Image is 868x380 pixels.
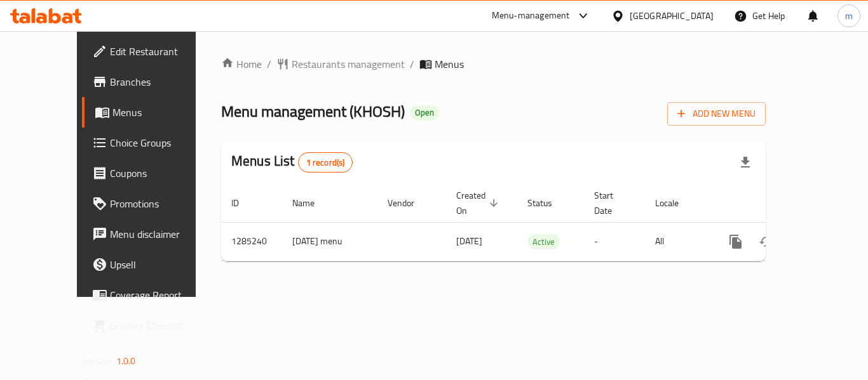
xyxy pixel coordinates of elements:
[82,128,222,158] a: Choice Groups
[751,226,782,257] button: Change Status
[82,280,222,310] a: Coverage Report
[410,56,414,72] li: /
[110,226,212,242] span: Menu disclaimer
[677,106,756,122] span: Add New Menu
[630,9,714,23] div: [GEOGRAPHIC_DATA]
[110,166,212,181] span: Coupons
[435,56,464,72] span: Menus
[110,44,212,59] span: Edit Restaurant
[388,195,431,211] span: Vendor
[298,152,353,173] div: Total records count
[655,195,695,211] span: Locale
[82,97,222,128] a: Menus
[231,152,353,173] h2: Menus List
[112,105,212,120] span: Menus
[594,188,630,218] span: Start Date
[82,188,222,219] a: Promotions
[292,195,331,211] span: Name
[221,222,282,261] td: 1285240
[221,56,262,72] a: Home
[110,135,212,150] span: Choice Groups
[292,56,405,72] span: Restaurants management
[110,196,212,211] span: Promotions
[82,249,222,280] a: Upsell
[110,287,212,303] span: Coverage Report
[82,36,222,67] a: Edit Restaurant
[282,222,377,261] td: [DATE] menu
[83,353,114,369] span: Version:
[82,158,222,188] a: Coupons
[584,222,645,261] td: -
[721,226,751,257] button: more
[82,67,222,97] a: Branches
[410,105,439,121] div: Open
[82,219,222,249] a: Menu disclaimer
[410,107,439,118] span: Open
[527,234,560,249] div: Active
[110,74,212,89] span: Branches
[221,56,766,72] nav: breadcrumb
[527,235,560,249] span: Active
[645,222,710,261] td: All
[492,8,570,23] div: Menu-management
[221,97,405,126] span: Menu management ( KHOSH )
[845,9,853,23] span: m
[221,184,853,261] table: enhanced table
[116,353,136,369] span: 1.0.0
[110,257,212,272] span: Upsell
[730,147,761,178] div: Export file
[231,195,255,211] span: ID
[110,318,212,333] span: Grocery Checklist
[456,188,502,218] span: Created On
[710,184,853,223] th: Actions
[667,102,766,126] button: Add New Menu
[267,56,271,72] li: /
[82,310,222,341] a: Grocery Checklist
[456,233,482,249] span: [DATE]
[527,195,569,211] span: Status
[299,157,353,169] span: 1 record(s)
[276,56,405,72] a: Restaurants management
